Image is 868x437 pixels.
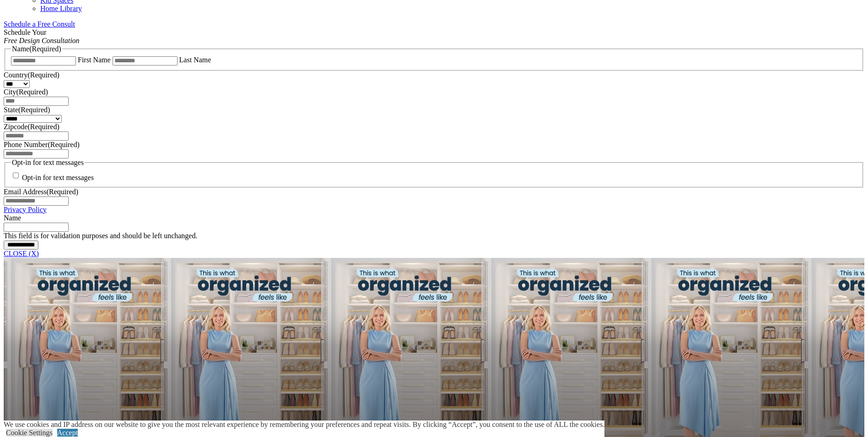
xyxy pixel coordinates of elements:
em: Free Design Consultation [4,37,80,44]
label: Zipcode [4,123,59,131]
label: First Name [78,56,111,64]
label: State [4,106,50,114]
a: Privacy Policy [4,206,47,213]
legend: Name [11,45,62,53]
a: Schedule a Free Consult (opens a dropdown menu) [4,20,75,28]
a: Home Library [40,5,82,12]
a: CLOSE (X) [4,250,39,257]
label: Last Name [179,56,211,64]
span: (Required) [48,141,79,148]
span: (Required) [18,106,50,114]
span: (Required) [47,188,78,196]
label: Phone Number [4,141,80,148]
span: Schedule Your [4,28,80,44]
span: (Required) [16,88,48,96]
span: (Required) [27,71,59,79]
div: This field is for validation purposes and should be left unchanged. [4,232,864,240]
legend: Opt-in for text messages [11,158,85,167]
a: Cookie Settings [6,429,53,437]
span: (Required) [27,123,59,131]
label: City [4,88,48,96]
label: Country [4,71,59,79]
label: Name [4,214,21,222]
span: (Required) [29,45,61,53]
label: Opt-in for text messages [22,174,94,182]
a: Accept [57,429,78,437]
label: Email Address [4,188,78,196]
div: We use cookies and IP address on our website to give you the most relevant experience by remember... [4,421,604,429]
